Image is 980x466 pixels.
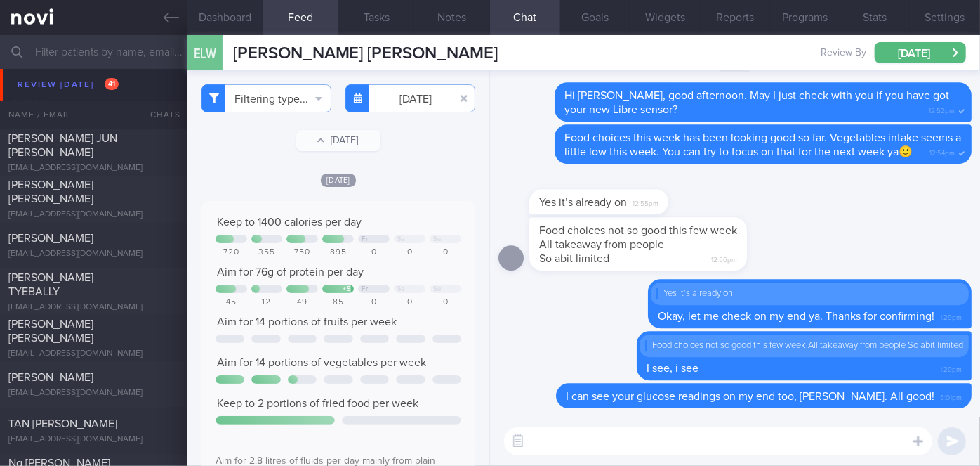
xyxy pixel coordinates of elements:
span: [DATE] [321,174,356,187]
span: [PERSON_NAME] [PERSON_NAME] [8,318,93,344]
span: [PERSON_NAME] [8,372,93,383]
span: 1:29pm [940,361,962,375]
div: Su [433,285,441,293]
div: 12 [251,297,283,308]
span: Aim for 76g of protein per day [217,266,364,278]
span: Keep to 2 portions of fried food per week [217,398,418,409]
span: 12:56pm [711,252,737,265]
div: Food choices not so good this few week All takeaway from people So abit limited [645,340,963,351]
span: 5:01pm [940,389,962,403]
div: 45 [216,297,247,308]
span: 12:52pm [929,103,955,116]
div: [EMAIL_ADDRESS][DOMAIN_NAME] [8,110,179,120]
span: Sharon1 [8,93,46,105]
div: 0 [430,247,461,258]
div: 49 [286,297,318,308]
div: Yes it’s already on [656,288,963,299]
div: 85 [322,297,354,308]
button: [DATE] [875,42,966,63]
span: Hi [PERSON_NAME], good afternoon. May I just check with you if you have got your new Libre sensor? [564,90,949,115]
div: Su [433,235,441,243]
div: [EMAIL_ADDRESS][DOMAIN_NAME] [8,302,179,313]
div: ELW [184,27,226,81]
span: I see, i see [647,363,698,374]
span: [PERSON_NAME] TYEBALLY [8,272,93,297]
div: 0 [394,297,425,308]
div: 750 [286,247,318,258]
div: 720 [216,247,247,258]
span: Aim for 14 portions of fruits per week [217,316,397,328]
div: Sa [397,235,405,243]
span: So abit limited [539,253,609,264]
span: TAN [PERSON_NAME] [8,418,117,429]
div: + 9 [343,285,350,293]
span: [PERSON_NAME] [PERSON_NAME] [8,179,93,205]
div: 355 [251,247,283,258]
div: Sa [397,285,405,293]
span: Yes it’s already on [539,197,627,208]
span: Aim for 14 portions of vegetables per week [217,357,426,368]
span: All takeaway from people [539,239,664,250]
span: [PERSON_NAME] [PERSON_NAME] [233,45,498,62]
span: 1:29pm [940,309,962,323]
div: 895 [322,247,354,258]
div: Fr [362,285,368,293]
button: [DATE] [296,130,380,151]
span: Food choices not so good this few week [539,225,737,236]
div: 0 [430,297,461,308]
span: I can see your glucose readings on my end too, [PERSON_NAME]. All good! [566,391,934,402]
span: 12:55pm [633,195,658,209]
span: 12:54pm [929,145,955,158]
div: 0 [394,247,425,258]
div: [EMAIL_ADDRESS][DOMAIN_NAME] [8,349,179,359]
span: Food choices this week has been looking good so far. Vegetables intake seems a little low this we... [564,132,961,157]
div: [EMAIL_ADDRESS][DOMAIN_NAME] [8,434,179,445]
span: Review By [821,47,866,60]
span: Okay, let me check on my end ya. Thanks for confirming! [658,311,934,322]
button: Filtering type... [201,84,331,112]
div: [EMAIL_ADDRESS][DOMAIN_NAME] [8,209,179,220]
div: [EMAIL_ADDRESS][DOMAIN_NAME] [8,163,179,174]
span: [PERSON_NAME] [8,233,93,244]
div: [EMAIL_ADDRESS][DOMAIN_NAME] [8,388,179,399]
div: 0 [358,297,390,308]
div: [EMAIL_ADDRESS][DOMAIN_NAME] [8,249,179,259]
div: 0 [358,247,390,258]
span: [PERSON_NAME] JUN [PERSON_NAME] [8,133,117,158]
div: Fr [362,235,368,243]
span: Keep to 1400 calories per day [217,216,362,228]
